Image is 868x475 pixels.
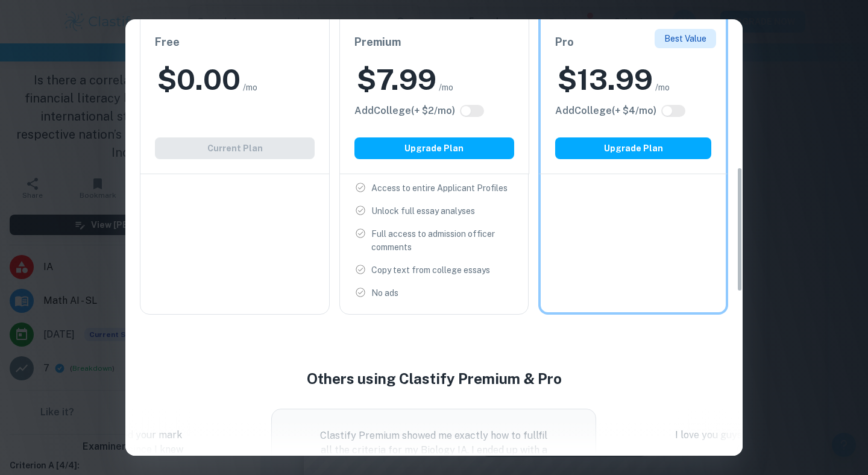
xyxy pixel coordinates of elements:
[371,227,514,254] p: Full access to admission officer comments
[354,104,455,118] h6: Click to see all the additional College features.
[354,137,514,159] button: Upgrade Plan
[157,60,241,99] h2: $ 0.00
[354,34,514,51] h6: Premium
[664,32,706,45] p: Best Value
[655,81,670,94] span: /mo
[558,60,653,99] h2: $ 13.99
[439,81,453,94] span: /mo
[371,263,490,277] p: Copy text from college essays
[357,60,436,99] h2: $ 7.99
[371,204,475,218] p: Unlock full essay analyses
[555,34,711,51] h6: Pro
[243,81,257,94] span: /mo
[371,181,508,195] p: Access to entire Applicant Profiles
[555,137,711,159] button: Upgrade Plan
[555,104,656,118] h6: Click to see all the additional College features.
[371,286,398,300] p: No ads
[155,34,315,51] h6: Free
[125,368,743,389] h4: Others using Clastify Premium & Pro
